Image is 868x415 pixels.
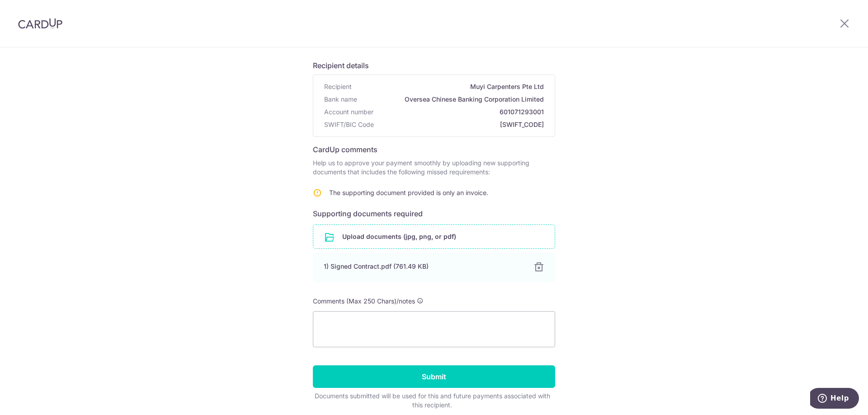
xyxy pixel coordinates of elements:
[377,120,544,129] span: [SWIFT_CODE]
[324,95,357,104] span: Bank name
[313,159,555,177] p: Help us to approve your payment smoothly by uploading new supporting documents that includes the ...
[324,82,352,91] span: Recipient
[324,262,523,271] div: 1) Signed Contract.pdf (761.49 KB)
[329,189,488,196] span: The supporting document provided is only an invoice.
[313,60,555,71] h6: Recipient details
[361,95,544,104] span: Oversea Chinese Banking Corporation Limited
[313,224,555,249] div: Upload documents (jpg, png, or pdf)
[324,107,373,117] span: Account number
[313,392,552,410] div: Documents submitted will be used for this and future payments associated with this recipient.
[810,388,859,410] iframe: Opens a widget where you can find more information
[355,82,544,91] span: Muyi Carpenters Pte Ltd
[313,208,555,219] h6: Supporting documents required
[324,120,374,129] span: SWIFT/BIC Code
[313,365,555,388] input: Submit
[18,18,62,29] img: CardUp
[313,144,555,155] h6: CardUp comments
[377,107,544,117] span: 601071293001
[313,297,415,305] span: Comments (Max 250 Chars)/notes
